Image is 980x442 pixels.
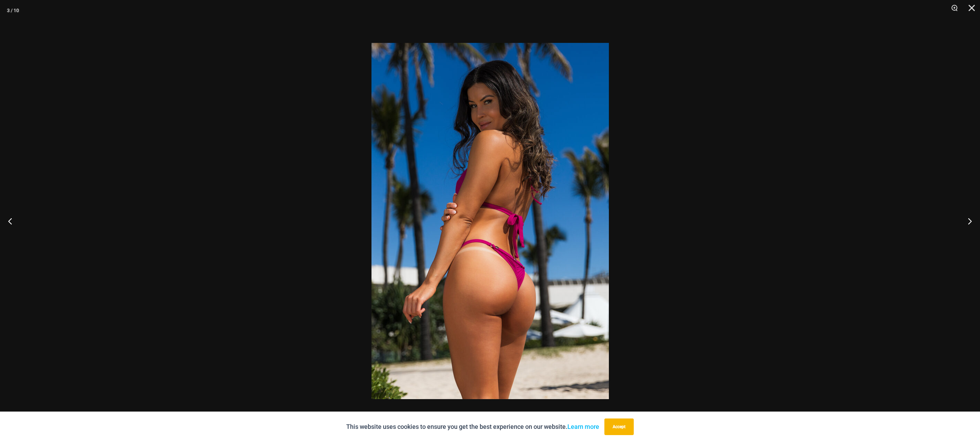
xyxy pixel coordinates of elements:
[604,418,634,435] button: Accept
[346,422,599,432] p: This website uses cookies to ensure you get the best experience on our website.
[7,5,19,16] div: 3 / 10
[954,204,980,238] button: Next
[567,423,599,430] a: Learn more
[371,43,609,399] img: Tight Rope Pink 319 Top 4228 Thong 07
